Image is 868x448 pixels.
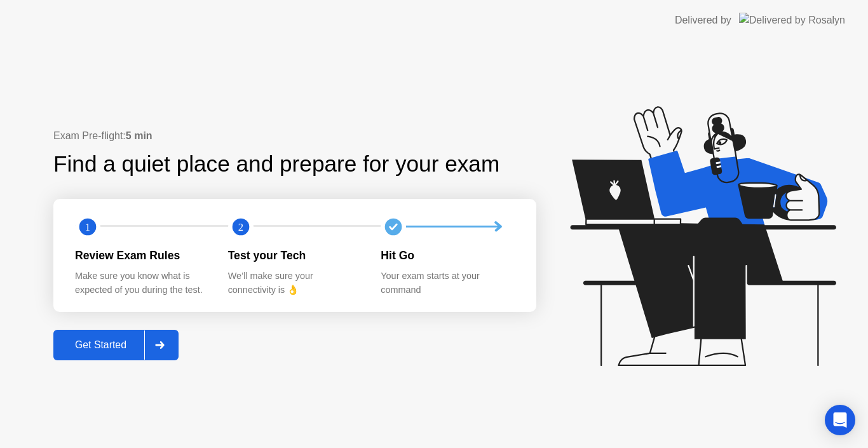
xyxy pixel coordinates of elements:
[675,13,731,28] div: Delivered by
[53,330,179,360] button: Get Started
[57,339,144,351] div: Get Started
[739,13,845,27] img: Delivered by Rosalyn
[126,130,153,141] b: 5 min
[75,247,208,264] div: Review Exam Rules
[228,269,361,297] div: We’ll make sure your connectivity is 👌
[53,128,536,144] div: Exam Pre-flight:
[381,247,513,264] div: Hit Go
[825,405,855,435] div: Open Intercom Messenger
[228,247,361,264] div: Test your Tech
[238,221,243,233] text: 2
[75,269,208,297] div: Make sure you know what is expected of you during the test.
[381,269,513,297] div: Your exam starts at your command
[53,147,501,181] div: Find a quiet place and prepare for your exam
[85,221,90,233] text: 1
